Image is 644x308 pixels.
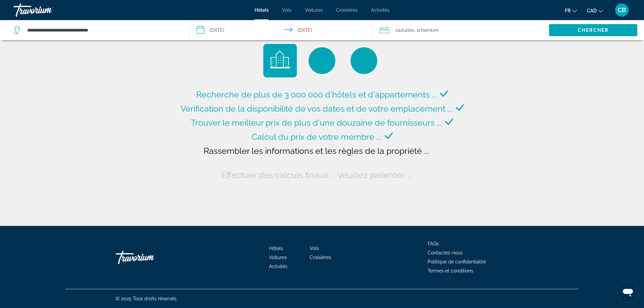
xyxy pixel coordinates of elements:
[371,7,389,13] a: Activités
[116,247,183,267] a: Go Home
[565,8,571,13] span: fr
[373,20,549,40] button: Travelers: 2 adults, 0 children
[269,255,287,260] a: Voitures
[428,259,486,264] a: Politique de confidentialité
[618,7,626,13] span: CB
[13,1,80,19] a: Travorium
[428,241,439,246] a: FAQs
[414,25,438,35] span: , 1
[269,246,283,251] a: Hôtels
[26,25,179,35] input: Search hotel destination
[617,281,639,303] iframe: Bouton de lancement de la fenêtre de messagerie
[428,268,473,273] a: Termes et conditions
[428,250,463,255] a: Contactez-nous
[180,104,452,114] span: Vérification de la disponibilité de vos dates et de votre emplacement ...
[578,27,608,33] span: Chercher
[269,264,287,269] a: Activités
[613,3,631,17] button: User Menu
[221,170,411,180] span: Effectuer des calculs finaux ... Veuillez patienter ...
[565,6,577,15] button: Change language
[305,7,323,13] a: Voitures
[587,8,597,13] span: CAD
[587,6,603,15] button: Change currency
[419,27,438,33] span: Chambre
[395,25,414,35] span: 2
[549,24,637,36] button: Search
[196,89,437,100] span: Recherche de plus de 3 000 000 d'hôtels et d'appartements ...
[255,7,269,13] a: Hôtels
[252,132,381,142] span: Calcul du prix de votre membre ...
[310,246,319,251] a: Vols
[204,146,429,156] span: Rassembler les informations et les règles de la propriété ...
[310,255,331,260] a: Croisières
[336,7,358,13] a: Croisières
[282,7,291,13] a: Vols
[190,20,373,40] button: Select check in and out date
[116,296,177,301] span: © 2025 Tous droits réservés.
[398,27,414,33] span: Adultes
[191,118,442,128] span: Trouver le meilleur prix de plus d'une douzaine de fournisseurs ...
